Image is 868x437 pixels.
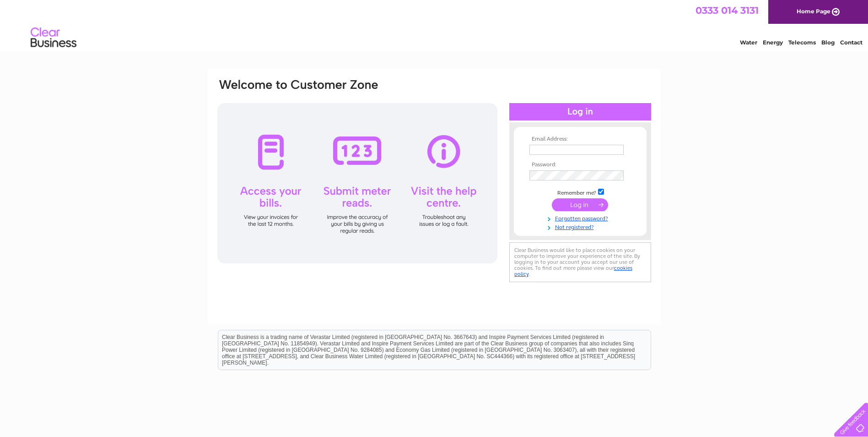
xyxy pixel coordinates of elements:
[840,39,863,46] a: Contact
[763,39,783,46] a: Energy
[218,5,651,44] div: Clear Business is a trading name of Verastar Limited (registered in [GEOGRAPHIC_DATA] No. 3667643...
[527,162,633,168] th: Password:
[514,265,632,277] a: cookies policy
[788,39,816,46] a: Telecoms
[821,39,835,46] a: Blog
[740,39,757,46] a: Water
[552,198,608,211] input: Submit
[695,5,759,16] a: 0333 014 3131
[509,242,651,282] div: Clear Business would like to place cookies on your computer to improve your experience of the sit...
[527,136,633,142] th: Email Address:
[527,187,633,197] td: Remember me?
[529,213,633,222] a: Forgotten password?
[30,24,77,52] img: logo.png
[529,222,633,231] a: Not registered?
